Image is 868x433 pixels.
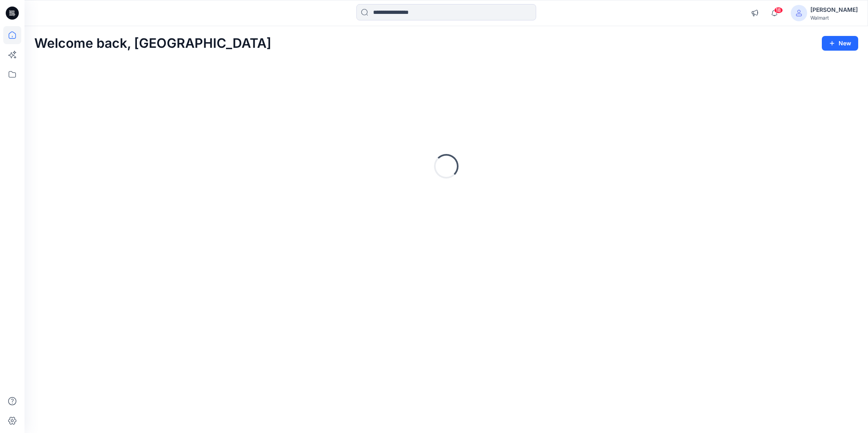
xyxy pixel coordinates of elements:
div: Walmart [810,15,858,21]
h2: Welcome back, [GEOGRAPHIC_DATA] [34,36,271,51]
div: [PERSON_NAME] [810,5,858,15]
svg: avatar [796,10,802,16]
span: 18 [774,7,783,13]
button: New [822,36,858,51]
